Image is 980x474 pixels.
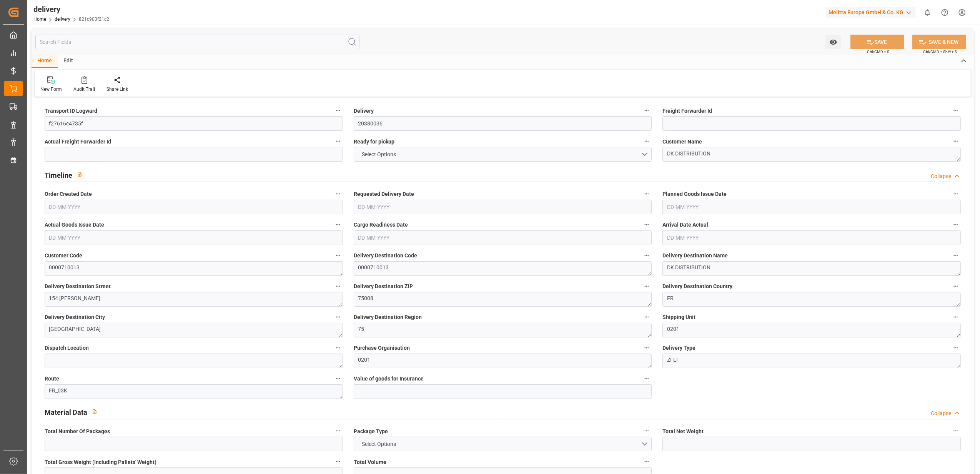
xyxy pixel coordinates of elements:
textarea: 0000710013 [354,261,652,276]
span: Freight Forwarder Id [662,107,712,115]
span: Actual Goods Issue Date [45,221,104,229]
button: open menu [354,147,652,162]
button: Transport ID Logward [333,105,343,115]
button: Ready for pickup [642,136,652,146]
a: Home [33,17,46,22]
button: Freight Forwarder Id [951,105,961,115]
input: DD-MM-YYYY [354,230,652,245]
span: Ready for pickup [354,138,394,146]
textarea: ZFLF [662,354,961,368]
span: Transport ID Logward [45,107,97,115]
textarea: 0201 [662,323,961,337]
h2: Material Data [45,407,87,417]
input: DD-MM-YYYY [45,230,343,245]
textarea: 0201 [354,354,652,368]
span: Ctrl/CMD + Shift + S [923,49,957,55]
button: SAVE [850,35,904,49]
span: Customer Code [45,252,82,260]
span: Ctrl/CMD + S [867,49,889,55]
a: delivery [55,17,70,22]
input: DD-MM-YYYY [662,230,961,245]
span: Select Options [358,440,400,448]
button: open menu [825,35,841,49]
button: Cargo Readiness Date [642,220,652,230]
button: Delivery Destination Name [951,250,961,260]
span: Total Net Weight [662,427,704,436]
span: Arrival Date Actual [662,221,708,229]
span: Package Type [354,427,388,436]
button: Melitta Europa GmbH & Co. KG [825,5,919,20]
textarea: DK DISTRIBUTION [662,147,961,162]
button: Actual Freight Forwarder Id [333,136,343,146]
span: Delivery Destination Code [354,252,417,260]
input: DD-MM-YYYY [662,200,961,214]
div: Share Link [106,86,128,93]
div: Melitta Europa GmbH & Co. KG [825,7,916,18]
span: Select Options [358,150,400,159]
button: Help Center [936,4,953,21]
input: DD-MM-YYYY [45,200,343,214]
span: Dispatch Location [45,344,89,352]
button: Customer Name [951,136,961,146]
span: Delivery Type [662,344,695,352]
button: Requested Delivery Date [642,189,652,199]
button: open menu [354,437,652,451]
div: Edit [58,55,79,68]
span: Cargo Readiness Date [354,221,408,229]
div: Collapse [931,409,951,417]
button: Total Net Weight [951,426,961,436]
button: Delivery Destination ZIP [642,281,652,291]
span: Total Volume [354,458,386,466]
span: Delivery Destination Name [662,252,728,260]
span: Planned Goods Issue Date [662,190,727,198]
span: Route [45,375,59,383]
textarea: 154 [PERSON_NAME] [45,292,343,307]
input: DD-MM-YYYY [354,200,652,214]
button: SAVE & NEW [912,35,966,49]
textarea: 75008 [354,292,652,307]
input: Search Fields [35,35,359,49]
button: Delivery Destination Country [951,281,961,291]
button: View description [72,167,87,182]
textarea: FR_03K [45,384,343,399]
button: Delivery Destination Region [642,312,652,322]
span: Total Number Of Packages [45,427,110,436]
div: New Form [40,86,62,93]
button: Delivery Type [951,343,961,353]
button: Total Gross Weight (Including Pallets' Weight) [333,457,343,467]
span: Delivery Destination ZIP [354,282,413,290]
textarea: [GEOGRAPHIC_DATA] [45,323,343,337]
span: Shipping Unit [662,313,695,321]
button: Arrival Date Actual [951,220,961,230]
button: Shipping Unit [951,312,961,322]
button: Planned Goods Issue Date [951,189,961,199]
span: Requested Delivery Date [354,190,414,198]
button: Delivery Destination City [333,312,343,322]
button: Actual Goods Issue Date [333,220,343,230]
div: Home [32,55,58,68]
button: View description [87,404,102,419]
span: Total Gross Weight (Including Pallets' Weight) [45,458,156,466]
span: Customer Name [662,138,702,146]
div: Collapse [931,172,951,180]
span: Order Created Date [45,190,92,198]
button: Purchase Organisation [642,343,652,353]
button: Total Number Of Packages [333,426,343,436]
button: Package Type [642,426,652,436]
button: Delivery [642,105,652,115]
button: Customer Code [333,250,343,260]
textarea: 0000710013 [45,261,343,276]
button: Order Created Date [333,189,343,199]
span: Actual Freight Forwarder Id [45,138,111,146]
div: Audit Trail [73,86,95,93]
button: Total Volume [642,457,652,467]
button: show 0 new notifications [919,4,936,21]
button: Delivery Destination Street [333,281,343,291]
span: Delivery Destination Street [45,282,111,290]
button: Value of goods for Insurance [642,374,652,384]
button: Delivery Destination Code [642,250,652,260]
button: Route [333,374,343,384]
span: Delivery Destination Country [662,282,732,290]
textarea: 75 [354,323,652,337]
span: Delivery Destination City [45,313,105,321]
